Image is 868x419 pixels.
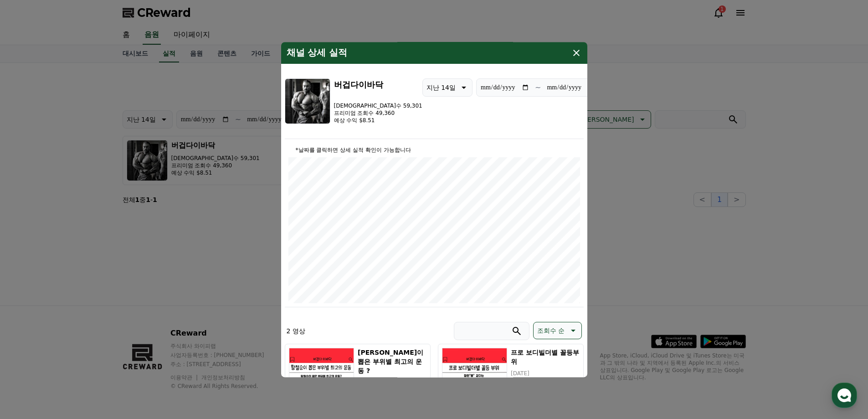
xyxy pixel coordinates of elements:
[285,78,330,124] img: 버겁다이바닥
[334,117,422,124] p: 예상 수익 $8.51
[334,78,422,91] h3: 버겁다이바닥
[288,146,580,154] p: *날짜를 클릭하면 상세 실적 확인이 가능합니다
[83,303,94,310] span: 대화
[537,324,565,337] p: 조회수 순
[60,289,118,312] a: 대화
[281,42,587,377] div: modal
[287,47,348,58] h4: 채널 상세 실적
[511,370,579,377] p: [DATE]
[334,102,422,109] p: [DEMOGRAPHIC_DATA]수 59,301
[287,326,305,336] p: 2 영상
[118,289,175,312] a: 설정
[334,109,422,117] p: 프리미엄 조회수 49,360
[29,303,34,310] span: 홈
[533,322,581,339] button: 조회수 순
[511,348,579,366] h5: 프로 보디빌더별 꼴등부위
[3,289,60,312] a: 홈
[422,78,473,97] button: 지난 14일
[358,348,426,375] h5: [PERSON_NAME]이 뽑은 부위별 최고의 운동 ?
[535,82,541,93] p: ~
[141,303,152,310] span: 설정
[426,81,456,94] p: 지난 14일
